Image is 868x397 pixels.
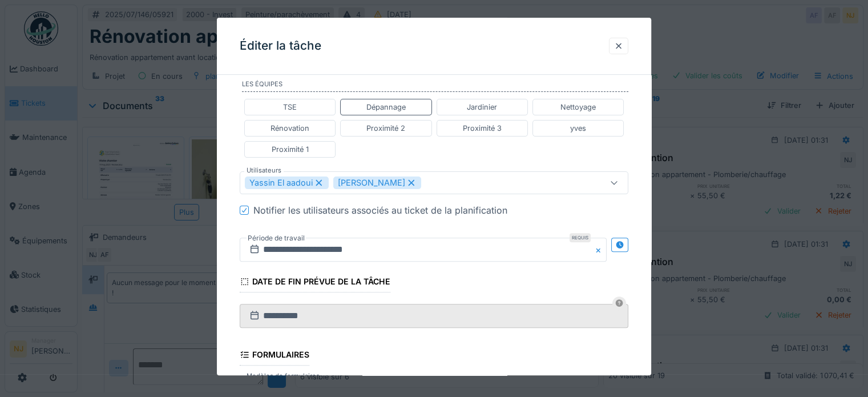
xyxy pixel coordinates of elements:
[247,232,306,244] label: Période de travail
[463,123,502,134] div: Proximité 3
[244,372,322,382] label: Modèles de formulaires
[594,238,607,262] button: Close
[242,79,628,92] label: Les équipes
[467,102,497,113] div: Jardinier
[244,166,284,175] label: Utilisateurs
[240,39,321,53] h3: Éditer la tâche
[366,102,406,113] div: Dépannage
[240,273,390,292] div: Date de fin prévue de la tâche
[366,123,405,134] div: Proximité 2
[570,123,586,134] div: yves
[570,233,591,242] div: Requis
[272,144,309,155] div: Proximité 1
[560,102,596,113] div: Nettoyage
[245,177,329,189] div: Yassin El aadoui
[271,123,309,134] div: Rénovation
[253,203,507,217] div: Notifier les utilisateurs associés au ticket de la planification
[333,177,421,189] div: [PERSON_NAME]
[283,102,297,113] div: TSE
[240,346,309,366] div: Formulaires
